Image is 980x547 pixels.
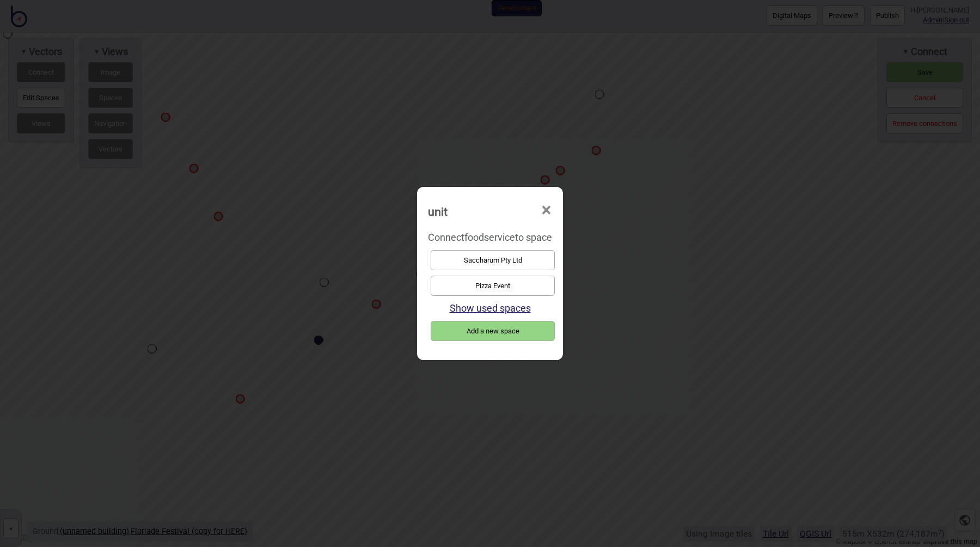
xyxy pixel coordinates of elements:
[431,250,555,270] button: Saccharum Pty Ltd
[431,321,555,341] button: Add a new space
[428,228,552,247] div: Connect foodservice to space
[431,276,555,296] button: Pizza Event
[541,192,552,228] span: ×
[450,302,531,314] button: Show used spaces
[428,200,448,223] div: unit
